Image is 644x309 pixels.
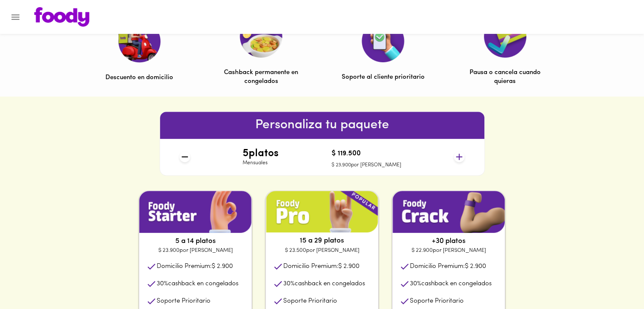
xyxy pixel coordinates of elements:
[5,7,26,28] button: Menu
[243,148,279,159] h4: 5 platos
[332,150,401,158] h4: $ 119.500
[240,15,282,58] img: Cashback permanente en congelados
[283,297,337,306] p: Soporte Prioritario
[484,15,526,58] img: Pausa o cancela cuando quieras
[139,191,252,233] img: plan1
[410,262,486,271] p: Domicilio Premium:
[283,281,295,287] span: 30 %
[160,115,484,135] h6: Personaliza tu paquete
[342,73,425,82] p: Soporte al cliente prioritario
[283,279,365,288] p: cashback en congelados
[139,246,252,255] p: $ 23.900 por [PERSON_NAME]
[465,263,486,270] span: $ 2.900
[220,68,303,86] p: Cashback permanente en congelados
[332,162,401,169] p: $ 23.900 por [PERSON_NAME]
[157,279,238,288] p: cashback en congelados
[595,260,636,301] iframe: Messagebird Livechat Widget
[157,297,210,306] p: Soporte Prioritario
[464,68,547,86] p: Pausa o cancela cuando quieras
[266,246,378,255] p: $ 23.500 por [PERSON_NAME]
[392,236,505,246] p: +30 platos
[157,281,168,287] span: 30 %
[338,263,359,270] span: $ 2.900
[105,73,173,82] p: Descuento en domicilio
[410,297,464,306] p: Soporte Prioritario
[392,246,505,255] p: $ 22.900 por [PERSON_NAME]
[243,160,279,167] p: Mensuales
[362,20,404,62] img: Soporte al cliente prioritario
[410,279,492,288] p: cashback en congelados
[34,7,89,27] img: logo.png
[212,263,233,270] span: $ 2.900
[139,236,252,246] p: 5 a 14 platos
[392,191,505,233] img: plan1
[157,262,233,271] p: Domicilio Premium:
[283,262,359,271] p: Domicilio Premium:
[266,236,378,246] p: 15 a 29 platos
[118,19,160,63] img: Descuento en domicilio
[266,191,378,233] img: plan1
[410,281,421,287] span: 30 %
